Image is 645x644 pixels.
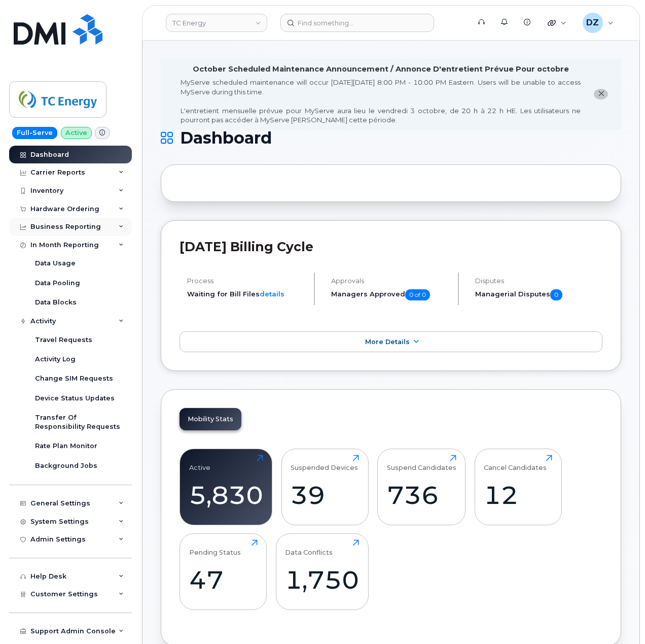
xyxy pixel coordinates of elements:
[260,290,284,298] a: details
[189,455,263,520] a: Active5,830
[331,289,449,300] h5: Managers Approved
[193,64,569,75] div: October Scheduled Maintenance Announcement / Annonce D'entretient Prévue Pour octobre
[331,277,449,285] h4: Approvals
[387,455,456,471] div: Suspend Candidates
[189,565,258,595] div: 47
[189,539,258,604] a: Pending Status47
[550,289,562,300] span: 0
[405,289,430,300] span: 0 of 0
[189,480,263,510] div: 5,830
[180,239,602,254] h2: [DATE] Billing Cycle
[291,455,359,520] a: Suspended Devices39
[187,277,305,285] h4: Process
[484,455,547,471] div: Cancel Candidates
[387,480,456,510] div: 736
[291,455,358,471] div: Suspended Devices
[189,455,210,471] div: Active
[285,539,333,556] div: Data Conflicts
[594,89,608,99] button: close notification
[387,455,456,520] a: Suspend Candidates736
[187,289,305,299] li: Waiting for Bill Files
[484,455,552,520] a: Cancel Candidates12
[484,480,552,510] div: 12
[181,78,581,125] div: MyServe scheduled maintenance will occur [DATE][DATE] 8:00 PM - 10:00 PM Eastern. Users will be u...
[365,338,410,346] span: More Details
[189,539,241,556] div: Pending Status
[285,539,359,604] a: Data Conflicts1,750
[285,565,359,595] div: 1,750
[475,289,602,300] h5: Managerial Disputes
[180,130,272,146] span: Dashboard
[291,480,359,510] div: 39
[475,277,602,285] h4: Disputes
[601,600,637,636] iframe: Messenger Launcher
